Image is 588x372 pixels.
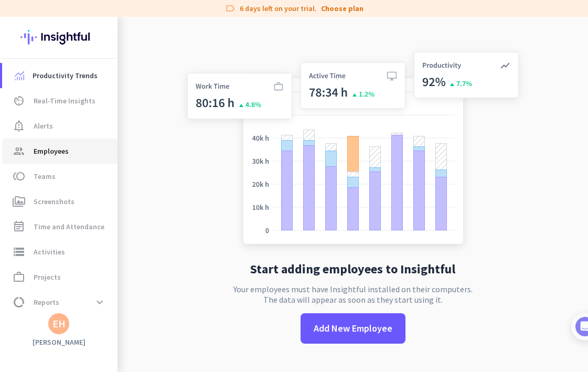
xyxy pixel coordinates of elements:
span: Teams [34,170,56,183]
img: Insightful logo [20,17,97,58]
img: menu-toggle [124,17,131,372]
a: Choose plan [321,3,364,14]
a: groupEmployees [2,139,117,164]
a: notification_importantAlerts [2,113,117,139]
span: Screenshots [34,195,74,208]
i: work_outline [13,271,25,283]
a: event_noteTime and Attendance [2,214,117,239]
a: menu-itemProductivity Trends [2,63,117,88]
i: data_usage [13,296,25,309]
span: Productivity Trends [33,69,98,82]
a: storageActivities [2,239,117,264]
span: Alerts [34,120,53,132]
i: notification_important [13,120,25,132]
i: storage [13,246,25,258]
span: Add New Employee [314,322,392,335]
button: expand_more [90,293,109,312]
span: Reports [34,296,59,309]
i: group [13,145,25,157]
span: Time and Attendance [34,220,104,233]
i: label [225,3,236,14]
a: perm_mediaScreenshots [2,189,117,214]
span: Projects [34,271,61,283]
a: data_usageReportsexpand_more [2,290,117,315]
i: toll [13,170,25,183]
img: no-search-results [179,46,527,254]
div: EH [52,318,66,329]
h2: Start adding employees to Insightful [250,263,455,275]
p: Your employees must have Insightful installed on their computers. The data will appear as soon as... [233,284,473,305]
a: av_timerReal-Time Insights [2,88,117,113]
img: menu-item [15,71,24,80]
button: Add New Employee [301,313,405,344]
span: Employees [34,145,69,157]
i: event_note [13,220,25,233]
span: Activities [34,246,65,258]
i: av_timer [13,94,25,107]
a: work_outlineProjects [2,264,117,290]
i: perm_media [13,195,25,208]
a: tollTeams [2,164,117,189]
span: Real-Time Insights [34,94,95,107]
